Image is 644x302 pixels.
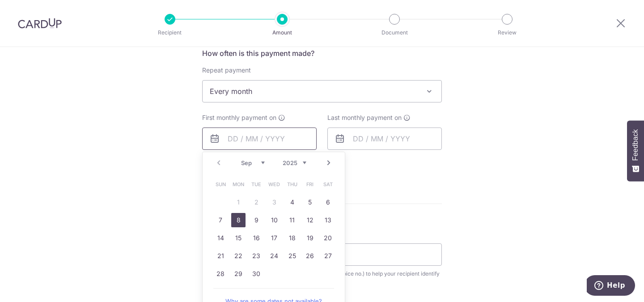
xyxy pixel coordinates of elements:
span: Sunday [213,177,228,191]
a: 16 [249,231,263,245]
span: Every month [203,81,441,102]
a: 30 [249,267,263,281]
a: 14 [213,231,228,245]
input: DD / MM / YYYY [327,128,442,150]
a: 10 [267,213,281,227]
span: First monthly payment on [202,113,276,122]
a: Next [323,157,334,168]
a: 4 [285,195,299,209]
span: Last monthly payment on [327,113,402,122]
a: 24 [267,249,281,263]
h5: How often is this payment made? [202,48,442,59]
span: Tuesday [249,177,263,191]
span: Every month [202,80,442,102]
a: 15 [231,231,246,245]
a: 17 [267,231,281,245]
label: Repeat payment [202,66,251,75]
span: Wednesday [267,177,281,191]
p: Amount [249,28,315,37]
img: CardUp [18,18,62,29]
a: 5 [303,195,317,209]
a: 9 [249,213,263,227]
input: DD / MM / YYYY [202,128,317,150]
p: Review [474,28,540,37]
a: 28 [213,267,228,281]
p: Document [361,28,428,37]
button: Feedback - Show survey [627,120,644,181]
a: 19 [303,231,317,245]
a: 27 [321,249,335,263]
span: Feedback [631,129,640,161]
a: 29 [231,267,246,281]
span: Monday [231,177,246,191]
a: 11 [285,213,299,227]
a: 18 [285,231,299,245]
a: 25 [285,249,299,263]
a: 12 [303,213,317,227]
iframe: Opens a widget where you can find more information [587,275,635,298]
a: 7 [213,213,228,227]
a: 23 [249,249,263,263]
a: 22 [231,249,246,263]
span: Thursday [285,177,299,191]
a: 13 [321,213,335,227]
span: Saturday [321,177,335,191]
a: 21 [213,249,228,263]
p: Recipient [137,28,203,37]
a: 6 [321,195,335,209]
span: Friday [303,177,317,191]
a: 20 [321,231,335,245]
a: 26 [303,249,317,263]
a: 8 [231,213,246,227]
